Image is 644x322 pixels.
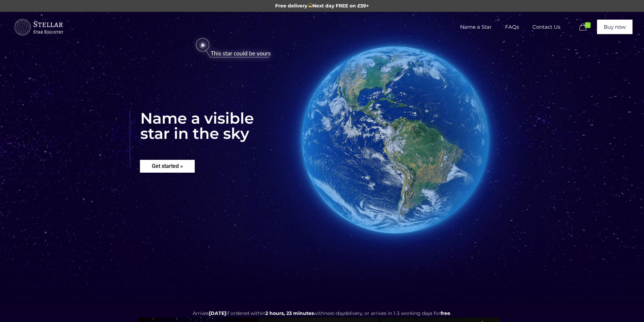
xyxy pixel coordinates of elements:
span: 0 [585,22,591,28]
span: Arrives if ordered within with delivery, or arrives in 1-3 working days for . [193,310,451,316]
span: 2 hours, 23 minutes [265,310,314,316]
img: buyastar-logo-transparent [13,17,64,38]
img: 💫 [308,3,312,8]
rs-layer: Get started » [140,160,195,173]
img: star-could-be-yours.png [187,35,280,62]
rs-layer: Name a visible star in the sky [130,110,254,168]
span: FAQs [498,17,526,37]
a: FAQs [498,12,526,42]
span: [DATE] [209,310,226,316]
a: Buy now [597,20,633,34]
span: Free delivery Next day FREE on £59+ [275,3,369,9]
a: Contact Us [526,12,567,42]
span: next-day [324,310,344,316]
b: free [440,310,450,316]
a: Buy a Star [13,12,64,42]
a: 0 [577,23,594,31]
span: Contact Us [526,17,567,37]
span: Name a Star [453,17,498,37]
a: Name a Star [453,12,498,42]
